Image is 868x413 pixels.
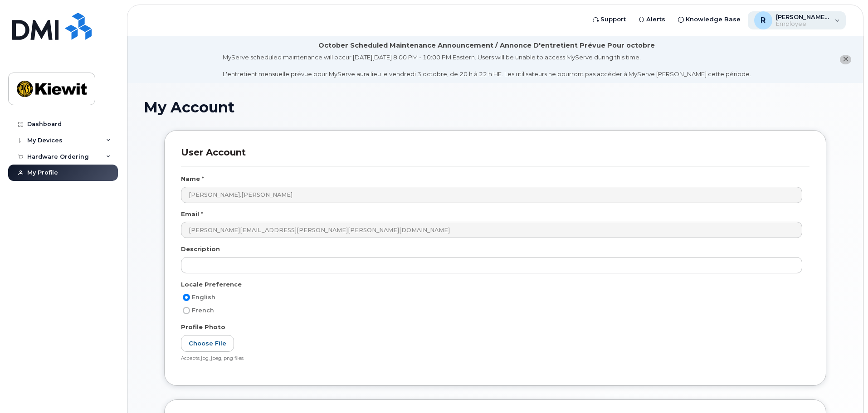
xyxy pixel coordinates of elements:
[192,294,215,301] span: English
[183,307,190,314] input: French
[192,307,214,314] span: French
[181,323,225,331] label: Profile Photo
[829,374,861,406] iframe: Messenger Launcher
[181,245,220,253] label: Description
[181,147,809,166] h3: User Account
[223,53,751,78] div: MyServe scheduled maintenance will occur [DATE][DATE] 8:00 PM - 10:00 PM Eastern. Users will be u...
[181,355,802,362] div: Accepts jpg, jpeg, png files
[183,294,190,301] input: English
[181,280,242,289] label: Locale Preference
[181,175,204,183] label: Name *
[840,55,851,64] button: close notification
[181,335,234,352] label: Choose File
[181,210,203,219] label: Email *
[318,41,655,50] div: October Scheduled Maintenance Announcement / Annonce D'entretient Prévue Pour octobre
[144,99,847,115] h1: My Account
